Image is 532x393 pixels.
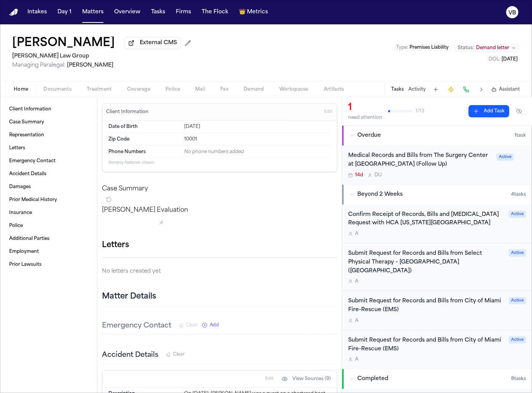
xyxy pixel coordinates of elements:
[79,5,107,19] button: Matters
[12,62,65,68] span: Managing Paralegal:
[43,86,72,93] span: Documents
[430,84,441,95] button: Add Task
[67,62,113,68] span: [PERSON_NAME]
[195,86,205,93] span: Mail
[127,86,150,93] span: Coverage
[396,45,408,50] span: Type :
[355,231,358,237] span: A
[357,191,403,198] span: Beyond 2 Weeks
[502,57,518,62] span: [DATE]
[355,318,358,324] span: A
[102,350,158,361] h3: Accident Details
[220,86,228,93] span: Fax
[342,204,532,244] div: Open task: Confirm Receipt of Records, Bills and Radiology Request with HCA Florida Mercy Hospital
[512,105,526,117] button: Hide completed tasks (⌘⇧H)
[446,84,456,95] button: Create Immediate Task
[9,9,18,16] a: Home
[108,124,180,130] dt: Date of Birth
[355,356,358,363] span: A
[24,5,50,19] button: Intakes
[416,108,424,114] span: 1 / 13
[509,211,526,218] span: Active
[511,376,526,382] span: 8 task s
[111,5,143,19] button: Overview
[408,86,426,93] button: Activity
[279,86,309,93] span: Workspaces
[12,37,115,50] button: Edit matter name
[108,149,146,155] span: Phone Numbers
[6,246,91,258] a: Employment
[342,330,532,369] div: Open task: Submit Request for Records and Bills from City of Miami Fire-Rescue (EMS)
[102,239,129,251] h1: Letters
[263,373,276,385] button: Edit
[184,124,331,130] div: [DATE]
[511,192,526,198] span: 4 task s
[102,206,337,215] p: [PERSON_NAME] Evaluation
[491,86,520,93] button: Assistant
[357,375,388,383] span: Completed
[342,243,532,291] div: Open task: Submit Request for Records and Bills from Select Physical Therapy – East Pembroke Pine...
[324,109,332,115] span: Edit
[355,172,363,178] span: 14d
[454,43,520,53] button: Change status from Demand letter
[210,322,219,328] span: Add
[476,45,509,51] span: Demand letter
[124,37,181,49] button: External CMS
[348,102,382,114] div: 1
[140,39,177,47] span: External CMS
[6,220,91,232] a: Police
[6,194,91,206] a: Prior Medical History
[54,5,75,19] button: Day 1
[102,291,156,302] h2: Matter Details
[348,297,504,315] div: Submit Request for Records and Bills from City of Miami Fire-Rescue (EMS)
[108,160,331,166] p: 9 empty fields not shown.
[342,145,532,184] div: Open task: Medical Records and Bills from The Surgery Center at Doral (Follow Up)
[173,351,185,358] span: Clear
[14,86,28,93] span: Home
[179,322,198,328] button: Clear Emergency Contact
[236,5,271,19] button: crownMetrics
[322,106,334,118] button: Edit
[166,86,180,93] span: Police
[348,249,504,275] div: Submit Request for Records and Bills from Select Physical Therapy – [GEOGRAPHIC_DATA] ([GEOGRAPHI...
[509,297,526,304] span: Active
[6,142,91,154] a: Letters
[6,116,91,128] a: Case Summary
[486,56,520,63] button: Edit DOL: 2025-08-11
[12,52,194,61] h2: [PERSON_NAME] Law Group
[6,103,91,115] a: Client Information
[489,57,500,62] span: DOL :
[461,84,471,95] button: Make a Call
[348,211,504,228] div: Confirm Receipt of Records, Bills and [MEDICAL_DATA] Request with HCA [US_STATE][GEOGRAPHIC_DATA]
[244,86,264,93] span: Demand
[184,149,331,155] div: No phone numbers added
[102,321,171,331] h3: Emergency Contact
[374,172,382,178] span: D U
[265,376,273,382] span: Edit
[6,168,91,180] a: Accident Details
[102,184,337,193] h2: Case Summary
[278,373,334,385] button: View Sources (9)
[497,153,514,161] span: Active
[342,126,532,145] button: Overdue1task
[355,278,358,284] span: A
[173,5,194,19] a: Firms
[108,136,180,142] dt: Zip Code
[348,152,492,169] div: Medical Records and Bills from The Surgery Center at [GEOGRAPHIC_DATA] (Follow Up)
[324,86,344,93] span: Artifacts
[348,336,504,354] div: Submit Request for Records and Bills from City of Miami Fire-Rescue (EMS)
[184,136,331,142] div: 10001
[458,45,474,51] span: Status:
[6,129,91,141] a: Representation
[6,207,91,219] a: Insurance
[514,133,526,139] span: 1 task
[509,336,526,343] span: Active
[202,322,219,328] button: Add New
[394,44,451,51] button: Edit Type: Premises Liability
[348,115,382,121] div: need attention
[6,181,91,193] a: Damages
